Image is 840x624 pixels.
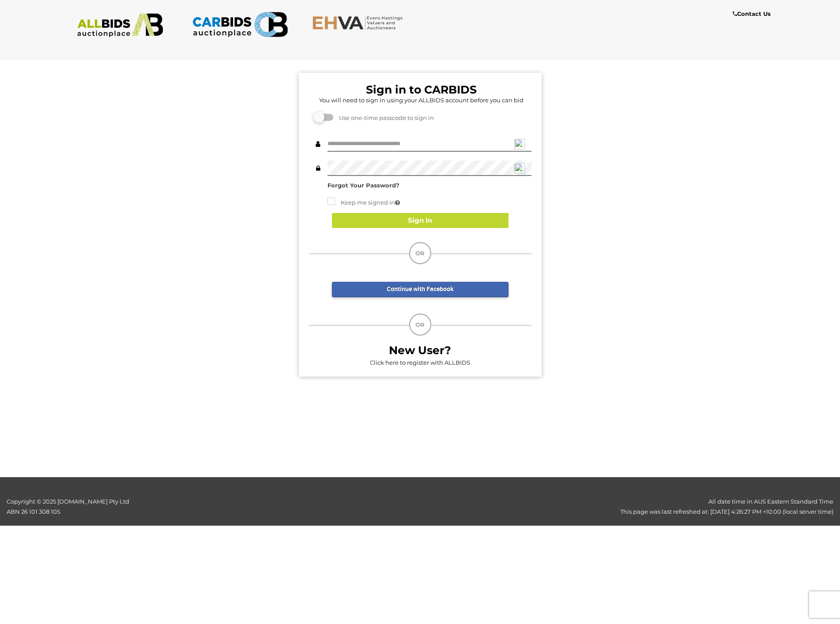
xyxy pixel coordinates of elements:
[332,213,509,228] button: Sign In
[733,9,773,19] a: Contact Us
[409,242,431,264] div: OR
[409,314,431,336] div: OR
[370,359,470,366] a: Click here to register with ALLBIDS
[366,83,477,96] b: Sign in to CARBIDS
[210,497,840,517] div: All date time in AUS Eastern Standard Time This page was last refreshed at: [DATE] 4:26:27 PM +10...
[311,97,531,103] h5: You will need to sign in using your ALLBIDS account before you can bid
[312,15,408,30] img: EHVA.com.au
[335,114,434,121] span: Use one-time passcode to sign in
[514,163,525,174] img: npw-badge-icon-locked.svg
[328,198,400,208] label: Keep me signed in
[389,344,451,357] b: New User?
[514,139,525,149] img: npw-badge-icon-locked.svg
[332,282,509,297] a: Continue with Facebook
[192,9,288,40] img: CARBIDS.com.au
[328,182,399,189] a: Forgot Your Password?
[72,13,168,37] img: ALLBIDS.com.au
[733,10,771,17] b: Contact Us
